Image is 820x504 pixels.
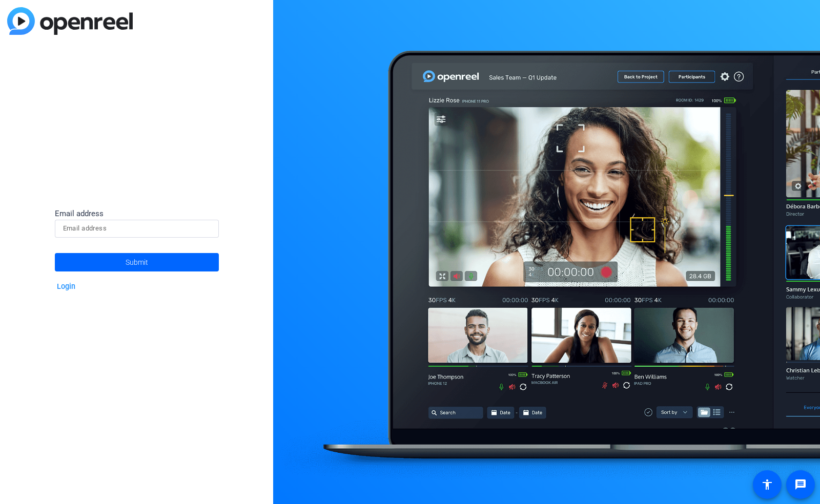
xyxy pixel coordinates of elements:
[794,478,807,491] mat-icon: message
[7,7,133,35] img: blue-gradient.svg
[55,253,219,271] button: Submit
[55,209,104,218] span: Email address
[57,282,75,291] a: Login
[63,222,211,235] input: Email address
[126,249,148,275] span: Submit
[761,478,773,491] mat-icon: accessibility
